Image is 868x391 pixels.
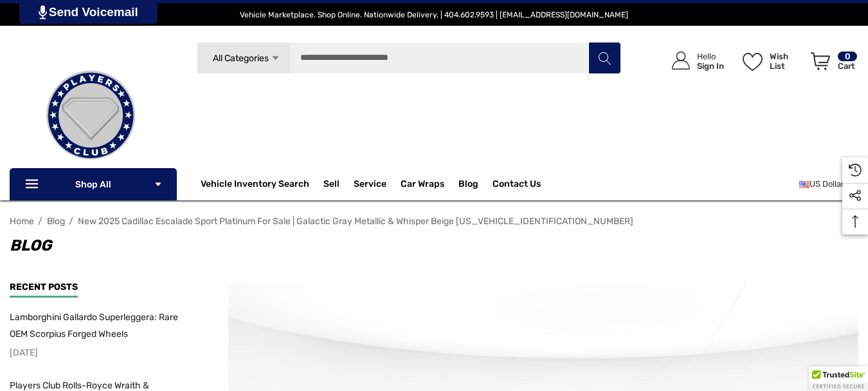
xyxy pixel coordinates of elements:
[10,281,78,292] span: Recent Posts
[849,189,862,202] svg: Social Media
[842,215,868,228] svg: Top
[323,178,339,193] span: Sell
[672,52,690,70] svg: Icon User Account
[26,51,155,180] img: Players Club | Cars For Sale
[24,177,43,192] svg: Icon Line
[10,216,34,227] a: Home
[47,216,65,227] a: Blog
[697,61,724,71] p: Sign In
[743,53,763,71] svg: Wish List
[240,10,628,19] span: Vehicle Marketplace. Shop Online. Nationwide Delivery. | 404.602.9593 | [EMAIL_ADDRESS][DOMAIN_NAME]
[197,42,290,74] a: All Categories Icon Arrow Down Icon Arrow Up
[154,180,163,189] svg: Icon Arrow Down
[201,178,309,193] a: Vehicle Inventory Search
[838,61,857,71] p: Cart
[323,171,354,197] a: Sell
[809,367,868,391] div: TrustedSite Certified
[354,178,386,193] a: Service
[10,345,183,361] p: [DATE]
[401,171,458,197] a: Car Wraps
[838,52,857,61] p: 0
[10,233,858,258] h1: Blog
[10,168,177,200] p: Shop All
[811,52,830,70] svg: Review Your Cart
[588,42,620,74] button: Search
[10,312,178,339] span: Lamborghini Gallardo Superleggera: Rare OEM Scorpius Forged Wheels
[849,164,862,176] svg: Recently Viewed
[271,53,280,63] svg: Icon Arrow Down
[697,52,724,61] p: Hello
[799,171,858,197] a: USD
[737,39,805,83] a: Wish List Wish List
[770,52,804,71] p: Wish List
[493,178,541,193] a: Contact Us
[401,178,444,193] span: Car Wraps
[10,309,183,343] a: Lamborghini Gallardo Superleggera: Rare OEM Scorpius Forged Wheels
[805,39,858,89] a: Cart with 0 items
[212,53,268,64] span: All Categories
[657,39,730,83] a: Sign in
[39,5,47,19] img: PjwhLS0gR2VuZXJhdG9yOiBHcmF2aXQuaW8gLS0+PHN2ZyB4bWxucz0iaHR0cDovL3d3dy53My5vcmcvMjAwMC9zdmciIHhtb...
[458,178,478,193] a: Blog
[78,216,633,227] a: New 2025 Cadillac Escalade Sport Platinum For Sale | Galactic Gray Metallic & Whisper Beige [US_V...
[10,210,858,233] nav: Breadcrumb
